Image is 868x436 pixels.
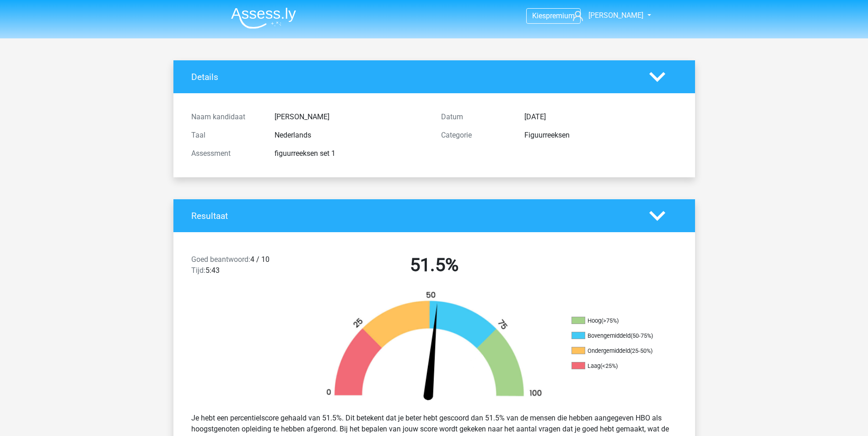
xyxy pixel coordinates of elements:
div: Nederlands [268,130,434,141]
div: Taal [184,130,268,141]
h4: Details [191,72,636,82]
div: [DATE] [518,112,684,122]
a: Kiespremium [527,10,580,22]
img: Assessly [231,7,296,29]
h2: 51.5% [316,254,552,276]
li: Hoog [571,317,663,325]
a: [PERSON_NAME] [569,10,644,21]
li: Bovengemiddeld [571,332,663,340]
div: [PERSON_NAME] [268,112,434,122]
h4: Resultaat [191,211,636,221]
span: Tijd: [191,266,205,275]
div: Datum [434,112,518,122]
span: Goed beantwoord: [191,255,250,264]
div: figuurreeksen set 1 [268,148,434,159]
div: (25-50%) [630,347,652,354]
li: Laag [571,362,663,370]
div: (50-75%) [631,332,653,339]
div: Figuurreeksen [518,130,684,141]
img: 52.8b68ec439ee3.png [311,291,558,405]
span: premium [546,11,575,20]
li: Ondergemiddeld [571,347,663,355]
span: Kies [532,11,546,20]
div: (>75%) [601,317,619,324]
div: (<25%) [600,362,618,369]
div: 4 / 10 5:43 [184,254,309,280]
span: [PERSON_NAME] [588,11,643,20]
div: Naam kandidaat [184,112,268,122]
div: Categorie [434,130,518,141]
div: Assessment [184,148,268,159]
